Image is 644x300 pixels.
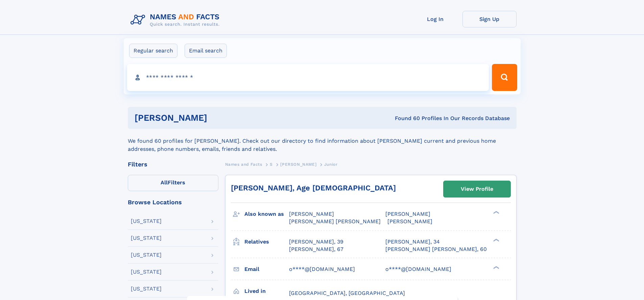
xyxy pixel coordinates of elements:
[131,252,162,258] div: [US_STATE]
[280,162,316,167] span: [PERSON_NAME]
[385,211,430,217] span: [PERSON_NAME]
[185,44,227,58] label: Email search
[131,286,162,292] div: [US_STATE]
[127,64,489,91] input: search input
[270,162,273,167] span: S
[131,235,162,241] div: [US_STATE]
[244,285,289,297] h3: Lived in
[289,246,343,253] a: [PERSON_NAME], 67
[128,129,517,153] div: We found 60 profiles for [PERSON_NAME]. Check out our directory to find information about [PERSON...
[231,184,396,192] a: [PERSON_NAME], Age [DEMOGRAPHIC_DATA]
[289,238,343,246] a: [PERSON_NAME], 39
[129,44,177,58] label: Regular search
[462,11,517,27] a: Sign Up
[408,11,462,27] a: Log In
[387,218,432,225] span: [PERSON_NAME]
[492,64,517,91] button: Search Button
[244,208,289,220] h3: Also known as
[289,290,405,296] span: [GEOGRAPHIC_DATA], [GEOGRAPHIC_DATA]
[135,114,301,122] h1: [PERSON_NAME]
[385,238,440,246] a: [PERSON_NAME], 34
[492,238,500,242] div: ❯
[128,175,218,191] label: Filters
[131,269,162,275] div: [US_STATE]
[444,181,510,197] a: View Profile
[385,246,487,253] a: [PERSON_NAME] [PERSON_NAME], 60
[270,160,273,168] a: S
[225,160,262,168] a: Names and Facts
[244,236,289,248] h3: Relatives
[289,211,334,217] span: [PERSON_NAME]
[289,218,381,225] span: [PERSON_NAME] [PERSON_NAME]
[461,181,493,197] div: View Profile
[128,11,225,29] img: Logo Names and Facts
[324,162,338,167] span: Junior
[492,265,500,270] div: ❯
[131,218,162,224] div: [US_STATE]
[161,179,168,186] span: All
[280,160,316,168] a: [PERSON_NAME]
[244,263,289,275] h3: Email
[492,210,500,215] div: ❯
[128,161,218,167] div: Filters
[128,199,218,205] div: Browse Locations
[301,115,510,122] div: Found 60 Profiles In Our Records Database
